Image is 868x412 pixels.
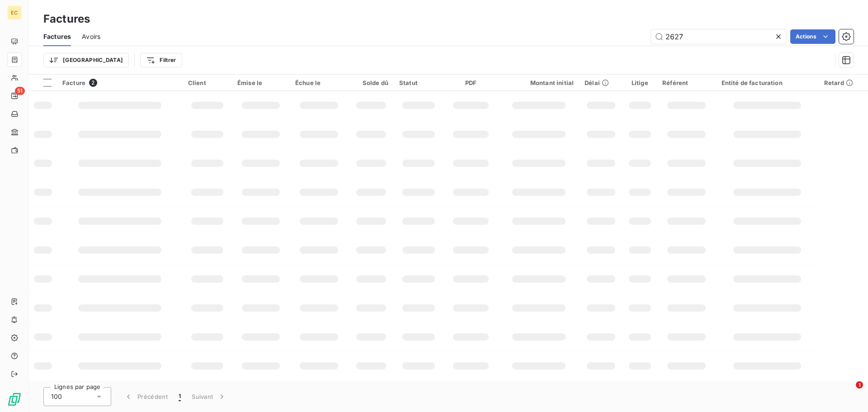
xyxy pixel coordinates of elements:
span: 51 [15,87,25,95]
div: Entité de facturation [722,79,813,86]
div: Statut [399,79,438,86]
button: Suivant [186,387,232,406]
div: Montant initial [504,79,574,86]
img: Logo LeanPay [7,392,22,407]
div: Solde dû [354,79,388,86]
button: Actions [790,29,835,44]
div: Client [188,79,226,86]
div: Émise le [237,79,284,86]
button: Filtrer [140,53,182,67]
span: Avoirs [82,32,100,41]
span: Factures [43,32,71,41]
div: Délai [585,79,617,86]
iframe: Intercom live chat [837,381,859,403]
span: 1 [179,392,181,401]
div: Échue le [295,79,343,86]
div: EC [7,5,22,20]
span: 2 [89,79,97,87]
div: Référent [662,79,711,86]
span: 1 [856,381,863,388]
button: Précédent [118,387,173,406]
span: Facture [62,79,85,86]
button: 1 [173,387,186,406]
span: 100 [51,392,62,401]
h3: Factures [43,11,90,27]
input: Rechercher [651,29,787,44]
div: PDF [449,79,493,86]
div: Litige [628,79,652,86]
button: [GEOGRAPHIC_DATA] [43,53,129,67]
div: Retard [824,79,863,86]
